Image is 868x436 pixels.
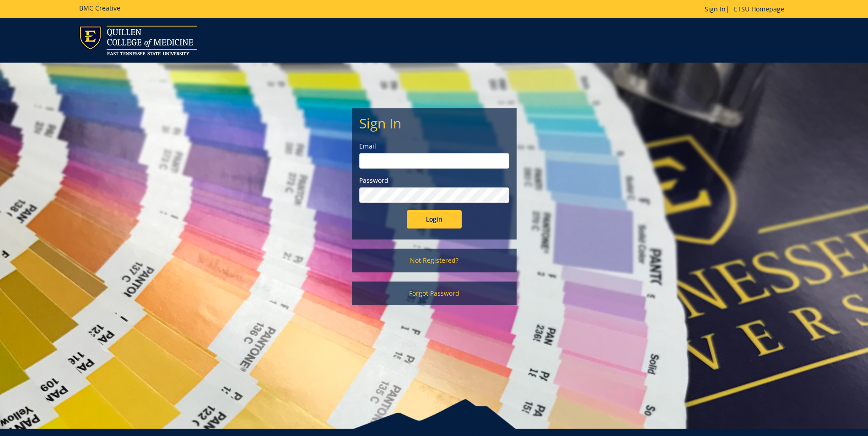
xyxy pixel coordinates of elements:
[729,5,789,13] a: ETSU Homepage
[359,176,509,185] label: Password
[359,116,509,131] h2: Sign In
[79,26,197,55] img: ETSU logo
[705,5,789,14] p: |
[352,282,517,305] a: Forgot Password
[407,210,462,229] input: Login
[352,249,517,272] a: Not Registered?
[359,142,509,151] label: Email
[705,5,726,13] a: Sign In
[79,5,120,11] h5: BMC Creative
